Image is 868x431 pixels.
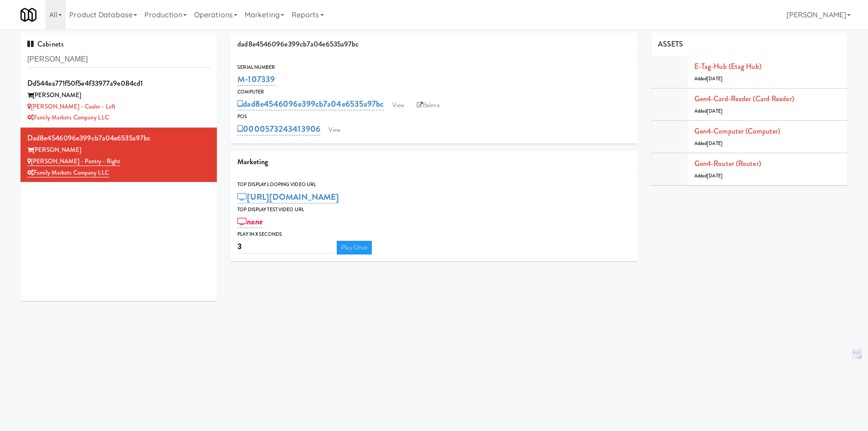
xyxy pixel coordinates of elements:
[237,73,275,86] a: M-107339
[694,140,723,147] span: Added
[21,73,217,128] li: dd544ea771f50f5e4f33977a9e084cd1[PERSON_NAME] [PERSON_NAME] - Cooler - LeftFamily Markets Company...
[27,51,210,68] input: Search cabinets
[237,156,268,167] span: Marketing
[27,145,210,156] div: [PERSON_NAME]
[237,230,631,239] div: Play in X seconds
[694,172,723,179] span: Added
[694,61,761,72] a: E-tag-hub (Etag Hub)
[237,215,262,228] a: none
[237,112,631,121] div: POS
[337,241,372,254] a: Play Once
[21,7,36,23] img: Micromart
[27,131,210,145] div: dad8e4546096e399cb7a04e6535a97bc
[231,33,637,56] div: dad8e4546096e399cb7a04e6535a97bc
[27,102,116,111] a: [PERSON_NAME] - Cooler - Left
[27,168,109,177] a: Family Markets Company LLC
[237,180,631,189] div: Top Display Looping Video Url
[237,88,631,97] div: Computer
[237,191,339,203] a: [URL][DOMAIN_NAME]
[27,157,120,166] a: [PERSON_NAME] - Pantry - Right
[707,75,723,82] span: [DATE]
[694,126,780,136] a: Gen4-computer (Computer)
[237,63,631,72] div: Serial Number
[707,172,723,179] span: [DATE]
[412,99,444,112] a: Balena
[707,108,723,114] span: [DATE]
[694,108,723,114] span: Added
[237,123,320,135] a: 0000573243413906
[324,123,345,137] a: View
[237,98,384,110] a: dad8e4546096e399cb7a04e6535a97bc
[694,75,723,82] span: Added
[707,140,723,147] span: [DATE]
[27,39,64,49] span: Cabinets
[694,158,761,169] a: Gen4-router (Router)
[27,90,210,101] div: [PERSON_NAME]
[21,128,217,182] li: dad8e4546096e399cb7a04e6535a97bc[PERSON_NAME] [PERSON_NAME] - Pantry - RightFamily Markets Compan...
[27,113,109,122] a: Family Markets Company LLC
[694,93,794,104] a: Gen4-card-reader (Card Reader)
[237,205,631,214] div: Top Display Test Video Url
[388,99,409,112] a: View
[27,77,210,90] div: dd544ea771f50f5e4f33977a9e084cd1
[658,39,683,49] span: ASSETS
